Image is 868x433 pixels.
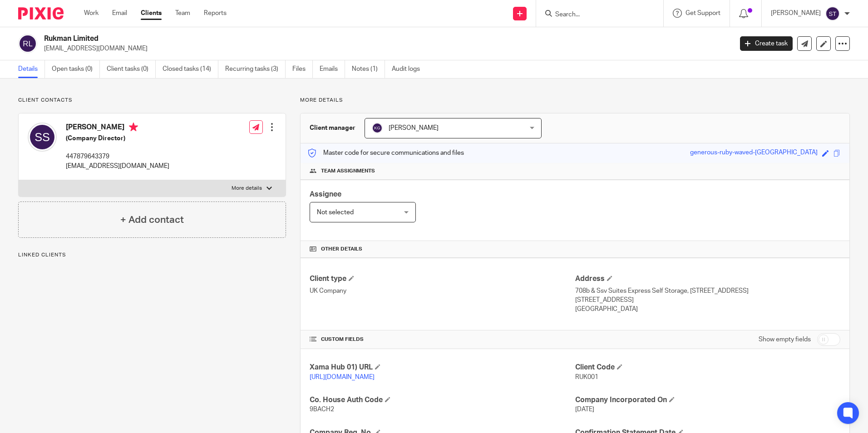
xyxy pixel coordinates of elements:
p: More details [300,97,850,104]
img: svg%3E [372,123,383,133]
p: [EMAIL_ADDRESS][DOMAIN_NAME] [44,44,726,53]
p: 708b & Ssv Suites Express Self Storage, [STREET_ADDRESS] [575,286,840,295]
h2: Rukman Limited [44,34,590,44]
a: Audit logs [392,60,427,78]
p: Master code for secure communications and files [307,148,464,157]
h4: + Add contact [120,213,184,227]
a: Closed tasks (14) [163,60,218,78]
a: Team [175,9,190,18]
h4: Client Code [575,363,840,372]
span: 9BACH2 [310,406,334,413]
span: [PERSON_NAME] [389,125,439,131]
p: Linked clients [18,251,286,259]
img: svg%3E [28,123,57,152]
a: [URL][DOMAIN_NAME] [310,374,375,380]
a: Reports [204,9,227,18]
img: Pixie [18,7,64,20]
div: generous-ruby-waved-[GEOGRAPHIC_DATA] [690,148,818,158]
h4: CUSTOM FIELDS [310,336,575,343]
p: [STREET_ADDRESS] [575,295,840,305]
a: Notes (1) [352,60,385,78]
img: svg%3E [825,6,840,21]
a: Details [18,60,45,78]
label: Show empty fields [759,335,811,344]
h4: Company Incorporated On [575,395,840,405]
img: svg%3E [18,34,37,53]
span: Get Support [686,10,720,16]
p: [GEOGRAPHIC_DATA] [575,305,840,314]
p: [EMAIL_ADDRESS][DOMAIN_NAME] [66,162,169,171]
a: Recurring tasks (3) [225,60,286,78]
span: RUK001 [575,374,598,380]
p: Client contacts [18,97,286,104]
span: [DATE] [575,406,594,413]
span: Not selected [317,209,354,216]
h4: Address [575,274,840,284]
p: More details [232,185,262,192]
input: Search [554,11,636,19]
h4: [PERSON_NAME] [66,123,169,134]
span: Other details [321,246,362,253]
h4: Co. House Auth Code [310,395,575,405]
span: Team assignments [321,167,375,175]
a: Create task [740,36,793,51]
a: Open tasks (0) [52,60,100,78]
h4: Client type [310,274,575,284]
p: 447879643379 [66,152,169,161]
a: Email [112,9,127,18]
h5: (Company Director) [66,134,169,143]
span: Assignee [310,191,341,198]
a: Work [84,9,99,18]
a: Client tasks (0) [107,60,156,78]
h3: Client manager [310,123,355,133]
p: UK Company [310,286,575,295]
h4: Xama Hub 01) URL [310,363,575,372]
i: Primary [129,123,138,132]
a: Emails [320,60,345,78]
a: Files [292,60,313,78]
a: Clients [141,9,162,18]
p: [PERSON_NAME] [771,9,821,18]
